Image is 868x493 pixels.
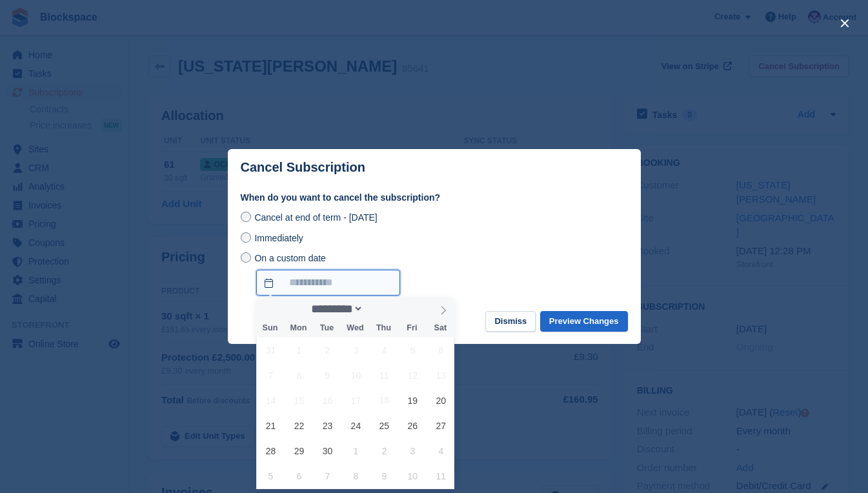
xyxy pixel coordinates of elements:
[341,324,369,332] span: Wed
[315,413,340,438] span: September 23, 2025
[287,337,312,363] span: September 1, 2025
[287,438,312,463] span: September 29, 2025
[287,388,312,413] span: September 15, 2025
[307,302,363,316] select: Month
[254,233,303,243] span: Immediately
[241,252,251,263] input: On a custom date
[372,463,397,488] span: October 9, 2025
[426,324,454,332] span: Sat
[400,463,425,488] span: October 10, 2025
[429,388,454,413] span: September 20, 2025
[258,413,283,438] span: September 21, 2025
[429,463,454,488] span: October 11, 2025
[254,253,326,263] span: On a custom date
[372,438,397,463] span: October 2, 2025
[398,324,426,332] span: Fri
[343,388,368,413] span: September 17, 2025
[400,363,425,388] span: September 12, 2025
[429,337,454,363] span: September 6, 2025
[258,363,283,388] span: September 7, 2025
[369,324,398,332] span: Thu
[429,413,454,438] span: September 27, 2025
[315,337,340,363] span: September 2, 2025
[241,232,251,243] input: Immediately
[315,438,340,463] span: September 30, 2025
[287,463,312,488] span: October 6, 2025
[400,337,425,363] span: September 5, 2025
[315,388,340,413] span: September 16, 2025
[258,388,283,413] span: September 14, 2025
[372,363,397,388] span: September 11, 2025
[540,311,628,332] button: Preview Changes
[258,337,283,363] span: August 31, 2025
[241,191,628,205] label: When do you want to cancel the subscription?
[485,311,536,332] button: Dismiss
[343,413,368,438] span: September 24, 2025
[343,337,368,363] span: September 3, 2025
[241,212,251,222] input: Cancel at end of term - [DATE]
[429,363,454,388] span: September 13, 2025
[363,302,404,316] input: Year
[256,270,400,296] input: On a custom date
[834,13,855,34] button: close
[400,438,425,463] span: October 3, 2025
[287,363,312,388] span: September 8, 2025
[372,337,397,363] span: September 4, 2025
[312,324,341,332] span: Tue
[258,463,283,488] span: October 5, 2025
[256,324,285,332] span: Sun
[429,438,454,463] span: October 4, 2025
[343,363,368,388] span: September 10, 2025
[254,212,377,223] span: Cancel at end of term - [DATE]
[315,463,340,488] span: October 7, 2025
[400,388,425,413] span: September 19, 2025
[372,388,397,413] span: September 18, 2025
[315,363,340,388] span: September 9, 2025
[400,413,425,438] span: September 26, 2025
[241,160,365,175] p: Cancel Subscription
[372,413,397,438] span: September 25, 2025
[343,438,368,463] span: October 1, 2025
[258,438,283,463] span: September 28, 2025
[287,413,312,438] span: September 22, 2025
[343,463,368,488] span: October 8, 2025
[284,324,312,332] span: Mon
